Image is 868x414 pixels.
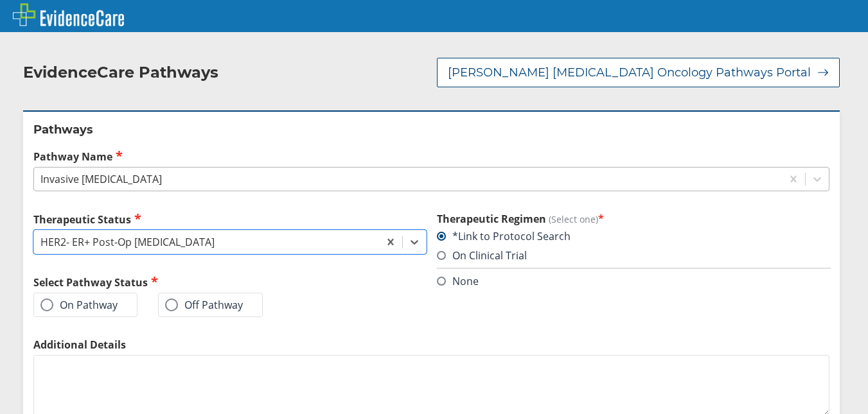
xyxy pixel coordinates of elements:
[165,298,243,311] label: Off Pathway
[33,212,427,227] label: Therapeutic Status
[40,298,118,311] label: On Pathway
[23,63,218,82] h2: EvidenceCare Pathways
[437,212,830,226] h3: Therapeutic Regimen
[40,172,162,186] div: Invasive [MEDICAL_DATA]
[437,248,527,263] label: On Clinical Trial
[437,229,571,243] label: *Link to Protocol Search
[13,3,124,26] img: EvidenceCare
[448,65,811,80] span: [PERSON_NAME] [MEDICAL_DATA] Oncology Pathways Portal
[33,122,829,137] h2: Pathways
[33,149,829,164] label: Pathway Name
[33,275,427,289] h2: Select Pathway Status
[33,338,829,352] label: Additional Details
[437,58,840,87] button: [PERSON_NAME] [MEDICAL_DATA] Oncology Pathways Portal
[549,213,598,225] span: (Select one)
[437,274,479,288] label: None
[40,235,215,249] div: HER2- ER+ Post-Op [MEDICAL_DATA]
